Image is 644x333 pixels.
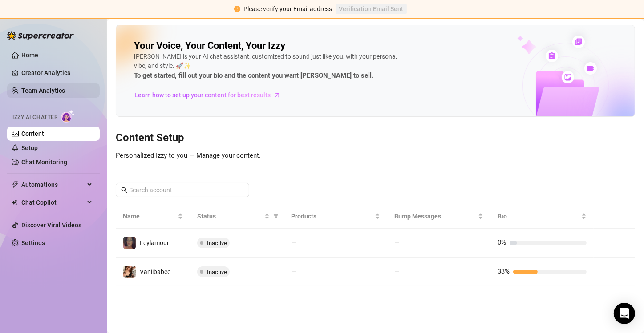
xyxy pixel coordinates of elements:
span: — [394,267,400,275]
strong: To get started, fill out your bio and the content you want [PERSON_NAME] to sell. [134,71,373,79]
a: Home [21,52,38,59]
span: Izzy AI Chatter [12,113,57,122]
span: Name [123,211,176,221]
a: Content [21,130,44,137]
th: Bio [490,204,594,229]
span: 33% [498,267,510,275]
span: Vaniibabee [140,268,170,275]
input: Search account [129,185,237,195]
img: Leylamour [123,237,136,249]
span: Chat Copilot [21,195,85,210]
span: Inactive [207,240,227,246]
div: [PERSON_NAME] is your AI chat assistant, customized to sound just like you, with your persona, vi... [134,52,401,81]
img: Vaniibabee [123,266,136,278]
div: Open Intercom Messenger [614,303,635,324]
th: Status [190,204,284,229]
span: exclamation-circle [234,6,240,12]
button: Verification Email Sent [336,4,407,14]
span: Learn how to set up your content for best results [134,90,271,100]
th: Products [284,204,387,229]
span: Leylamour [140,239,169,246]
span: thunderbolt [12,181,19,188]
span: Inactive [207,269,227,275]
span: arrow-right [273,91,282,99]
span: search [121,187,127,193]
span: — [394,238,400,246]
img: AI Chatter [61,110,75,123]
a: Learn how to set up your content for best results [134,88,288,102]
a: Creator Analytics [21,66,93,80]
a: Chat Monitoring [21,159,67,166]
a: Settings [21,239,45,246]
th: Name [116,204,190,229]
h3: Content Setup [116,131,635,145]
a: Team Analytics [21,87,65,94]
span: Personalized Izzy to you — Manage your content. [116,151,261,159]
img: Chat Copilot [12,199,17,206]
th: Bump Messages [387,204,490,229]
a: Setup [21,144,38,151]
span: Status [197,211,263,221]
span: 0% [498,238,506,246]
span: — [291,267,296,275]
span: filter [271,210,280,223]
div: Please verify your Email address [244,4,332,14]
span: Bio [498,211,579,221]
span: Bump Messages [394,211,476,221]
span: Products [291,211,373,221]
img: ai-chatter-content-library-cLFOSyPT.png [497,26,635,116]
span: — [291,238,296,246]
a: Discover Viral Videos [21,222,81,229]
img: logo-BBDzfeDw.svg [7,31,74,40]
span: filter [273,214,279,219]
h2: Your Voice, Your Content, Your Izzy [134,40,285,52]
span: Automations [21,178,85,192]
